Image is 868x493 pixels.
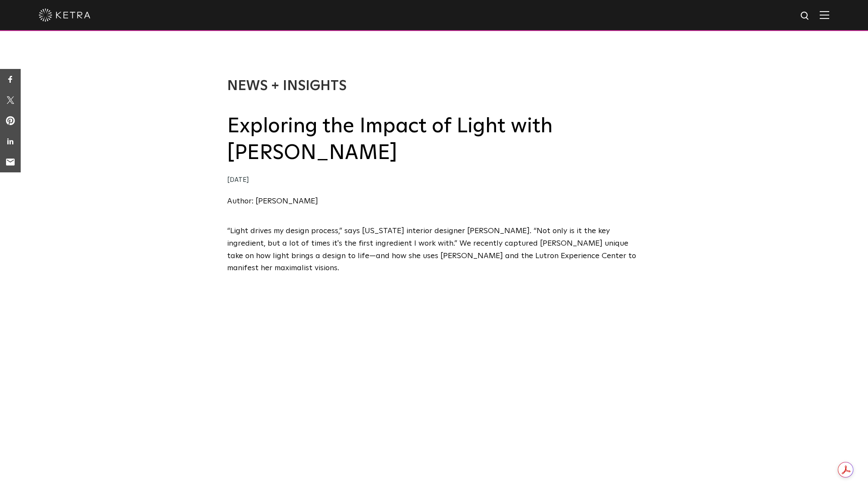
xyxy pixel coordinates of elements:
h2: Exploring the Impact of Light with [PERSON_NAME] [227,113,641,167]
a: News + Insights [227,79,347,93]
img: search icon [800,11,811,22]
a: Author: [PERSON_NAME] [227,197,318,205]
img: ketra-logo-2019-white [39,9,91,22]
img: Hamburger%20Nav.svg [820,11,829,19]
p: “Light drives my design process,” says [US_STATE] interior designer [PERSON_NAME]. “Not only is i... [227,225,641,275]
div: [DATE] [227,174,641,187]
